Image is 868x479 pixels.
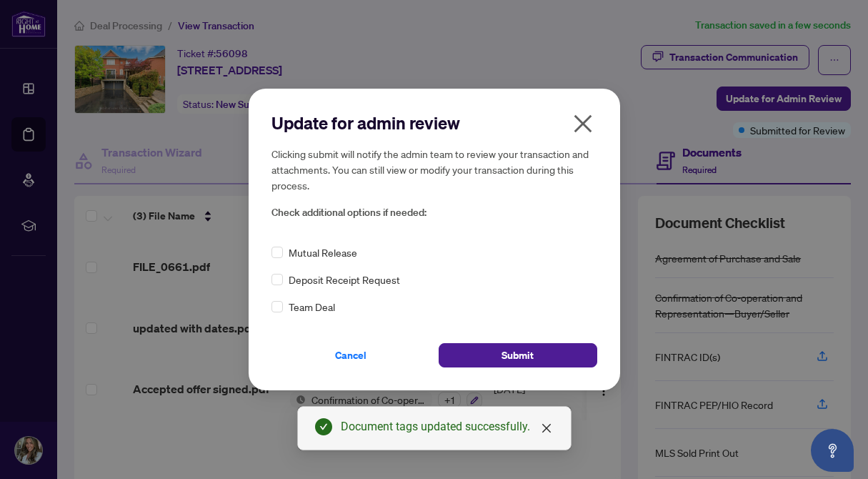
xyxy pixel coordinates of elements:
[289,272,400,287] span: Deposit Receipt Request
[271,112,597,134] h2: Update for admin review
[315,418,332,435] span: check-circle
[271,204,597,221] span: Check additional options if needed:
[289,299,335,315] span: Team Deal
[289,245,357,260] span: Mutual Release
[439,343,597,367] button: Submit
[335,344,366,367] span: Cancel
[502,344,534,367] span: Submit
[811,429,854,472] button: Open asap
[271,146,597,193] h5: Clicking submit will notify the admin team to review your transaction and attachments. You can st...
[539,420,554,436] a: Close
[572,112,594,135] span: close
[341,418,554,435] div: Document tags updated successfully.
[541,423,552,434] span: close
[271,343,430,367] button: Cancel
